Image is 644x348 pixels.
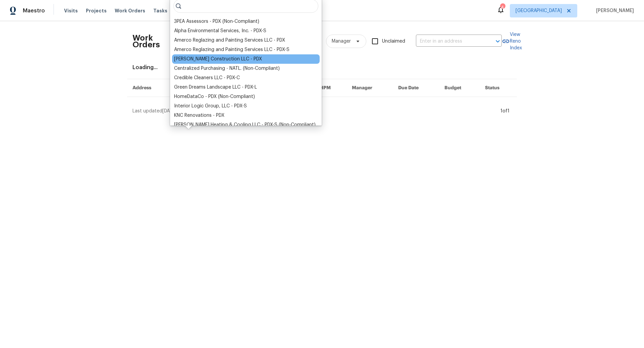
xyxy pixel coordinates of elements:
[500,108,509,114] div: 1 of 1
[153,8,167,13] span: Tasks
[393,79,439,97] th: Due Date
[132,35,160,48] h2: Work Orders
[162,109,176,113] span: [DATE]
[174,37,285,44] div: Amerco Reglazing and Painting Services LLC - PDX
[174,74,240,81] div: Credible Cleaners LLC - PDX-C
[174,84,257,91] div: Green Dreams Landscape LLC - PDX-L
[174,103,247,109] div: Interior Logic Group, LLC - PDX-S
[174,18,259,25] div: 3PEA Assessors - PDX (Non-Compliant)
[174,56,262,62] div: [PERSON_NAME] Construction LLC - PDX
[174,93,255,100] div: HomeDataCo - PDX (Non-Compliant)
[132,108,498,114] div: Last updated
[115,7,145,14] span: Work Orders
[382,38,405,45] span: Unclaimed
[593,7,634,14] span: [PERSON_NAME]
[346,79,393,97] th: Manager
[502,31,522,51] a: View Reno Index
[174,28,266,34] div: Alpha Environmental Services, Inc. - PDX-S
[174,121,316,128] div: [PERSON_NAME] Heating & Cooling LLC - PDX-S (Non-Compliant)
[132,64,512,71] div: Loading...
[127,79,171,97] th: Address
[493,37,502,46] button: Open
[174,65,280,72] div: Centralized Purchasing - NATL. (Non-Compliant)
[86,7,107,14] span: Projects
[500,4,505,11] div: 4
[439,79,480,97] th: Budget
[314,79,346,97] th: HPM
[174,46,289,53] div: Amerco Reglazing and Painting Services LLC - PDX-S
[480,79,517,97] th: Status
[23,7,45,14] span: Maestro
[516,7,562,14] span: [GEOGRAPHIC_DATA]
[332,38,351,45] span: Manager
[174,112,224,119] div: KNC Renovations - PDX
[416,36,483,47] input: Enter in an address
[64,7,78,14] span: Visits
